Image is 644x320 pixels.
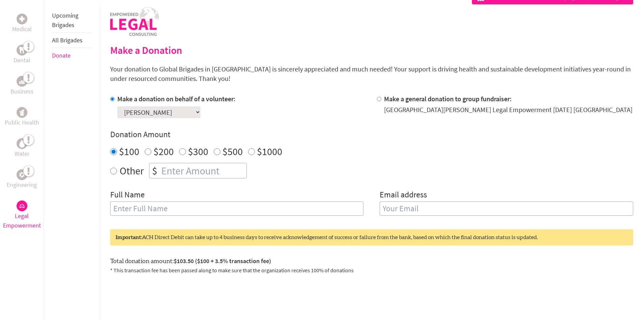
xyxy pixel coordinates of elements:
[14,45,30,65] a: DentalDental
[110,189,145,201] label: Full Name
[1,200,42,230] a: Legal EmpowermentLegal Empowerment
[110,201,364,216] input: Enter Full Name
[15,149,29,158] p: Water
[52,48,91,63] li: Donate
[19,109,25,116] img: Public Health
[110,256,271,266] label: Total donation amount:
[7,169,37,190] a: EngineeringEngineering
[110,44,633,56] h2: Make a Donation
[10,76,33,96] a: BusinessBusiness
[5,118,39,127] p: Public Health
[52,12,78,29] a: Upcoming Brigades
[380,189,427,201] label: Email address
[110,266,633,274] p: * This transaction fee has been passed along to make sure that the organization receives 100% of ...
[174,257,271,265] span: $103.50 ($100 + 3.5% transaction fee)
[120,163,144,178] label: Other
[17,200,27,211] div: Legal Empowerment
[17,14,27,24] div: Medical
[257,145,282,158] label: $1000
[10,87,33,96] p: Business
[17,76,27,87] div: Business
[110,282,213,309] iframe: reCAPTCHA
[17,169,27,180] div: Engineering
[384,105,633,114] div: [GEOGRAPHIC_DATA][PERSON_NAME] Legal Empowerment [DATE] [GEOGRAPHIC_DATA]
[52,33,91,48] li: All Brigades
[17,107,27,118] div: Public Health
[52,36,82,44] a: All Brigades
[12,24,32,34] p: Medical
[380,201,633,216] input: Your Email
[110,129,633,140] h4: Donation Amount
[19,79,25,84] img: Business
[52,8,91,33] li: Upcoming Brigades
[19,204,25,208] img: Legal Empowerment
[110,229,633,246] div: ACH Direct Debit can take up to 4 business days to receive acknowledgement of success or failure ...
[1,211,42,230] p: Legal Empowerment
[5,107,39,127] a: Public HealthPublic Health
[153,145,174,158] label: $200
[188,145,208,158] label: $300
[19,140,25,147] img: Water
[116,235,142,240] strong: Important:
[17,45,27,56] div: Dental
[19,16,25,22] img: Medical
[149,163,160,178] div: $
[222,145,243,158] label: $500
[19,47,25,53] img: Dental
[160,163,246,178] input: Enter Amount
[384,94,512,103] label: Make a general donation to group fundraiser:
[15,138,29,158] a: WaterWater
[110,64,633,83] p: Your donation to Global Brigades in [GEOGRAPHIC_DATA] is sincerely appreciated and much needed! Y...
[117,94,236,103] label: Make a donation on behalf of a volunteer:
[52,51,71,59] a: Donate
[17,138,27,149] div: Water
[110,7,159,36] img: logo-human-rights.png
[119,145,139,158] label: $100
[7,180,37,190] p: Engineering
[14,56,30,65] p: Dental
[12,14,32,34] a: MedicalMedical
[19,172,25,177] img: Engineering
